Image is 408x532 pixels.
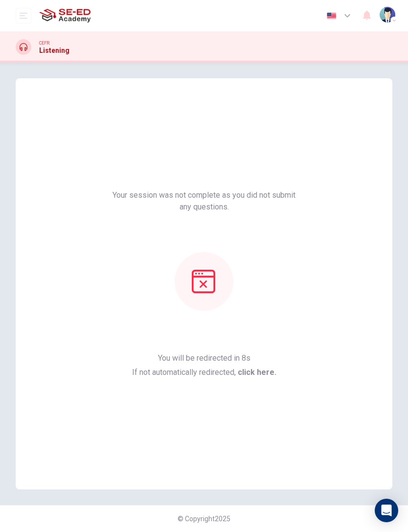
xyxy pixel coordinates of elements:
img: empty session [175,252,233,311]
div: Open Intercom Messenger [375,499,398,522]
h6: Your session was not complete as you did not submit any questions. [113,189,295,213]
img: Profile picture [380,7,395,23]
button: open mobile menu [16,8,31,23]
span: CEFR [39,40,49,46]
p: You will be redirected in 8s [158,352,250,364]
span: © Copyright 2025 [178,515,230,523]
img: en [325,12,338,20]
p: If not automatically redirected, [132,367,236,378]
img: SE-ED Academy logo [39,6,91,25]
a: click here. [238,367,276,378]
h1: Listening [39,46,69,54]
